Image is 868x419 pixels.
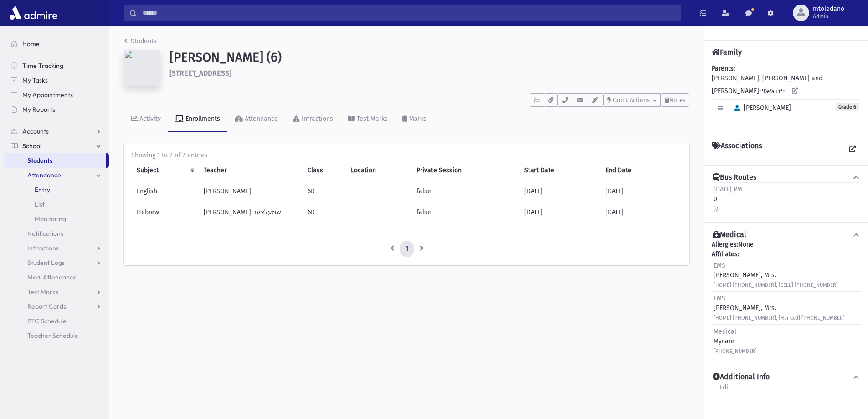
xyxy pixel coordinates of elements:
[519,202,601,223] td: [DATE]
[22,76,48,84] span: My Tasks
[714,206,720,212] small: (0)
[169,69,689,78] h6: [STREET_ADDRESS]
[600,181,682,202] td: [DATE]
[4,270,109,285] a: Meal Attendance
[27,244,59,252] span: Infractions
[227,107,285,132] a: Attendance
[27,317,67,325] span: PTC Schedule
[400,241,414,257] a: 1
[712,65,735,72] b: Parents:
[4,153,106,168] a: Students
[713,230,746,240] h4: Medical
[714,315,845,321] small: [HOME] [PHONE_NUMBER], [Her Cell] [PHONE_NUMBER]
[302,160,345,181] th: Class
[713,372,770,382] h4: Additional Info
[4,299,109,314] a: Report Cards
[4,255,109,270] a: Student Logs
[27,288,58,296] span: Test Marks
[243,115,278,123] div: Attendance
[4,36,109,51] a: Home
[395,107,434,132] a: Marks
[4,212,109,226] a: Monitoring
[137,5,681,21] input: Search
[27,156,52,165] span: Students
[169,50,689,65] h1: [PERSON_NAME] (6)
[714,294,845,322] div: [PERSON_NAME], Mrs.
[300,115,333,123] div: Infractions
[4,328,109,343] a: Teacher Schedule
[4,241,109,255] a: Infractions
[4,314,109,328] a: PTC Schedule
[22,91,73,99] span: My Appointments
[27,273,77,281] span: Meal Attendance
[131,181,198,202] td: English
[411,181,519,202] td: false
[302,181,345,202] td: 6D
[4,168,109,182] a: Attendance
[345,160,411,181] th: Location
[138,115,161,123] div: Activity
[600,202,682,223] td: [DATE]
[340,107,395,132] a: Test Marks
[714,295,725,302] span: EMS
[22,105,55,114] span: My Reports
[714,262,725,269] span: EMS
[124,37,157,45] a: Students
[411,202,519,223] td: false
[131,202,198,223] td: Hebrew
[4,58,109,73] a: Time Tracking
[285,107,340,132] a: Infractions
[35,186,50,194] span: Entry
[198,202,302,223] td: [PERSON_NAME] שמעלצער
[719,382,731,398] a: Edit
[714,261,838,290] div: [PERSON_NAME], Mrs.
[714,186,742,193] span: [DATE] PM
[519,160,601,181] th: Start Date
[7,4,60,22] img: AdmirePro
[4,124,109,139] a: Accounts
[35,215,66,223] span: Monitoring
[198,160,302,181] th: Teacher
[302,202,345,223] td: 6D
[4,139,109,153] a: School
[603,93,661,107] button: Quick Actions
[714,327,757,356] div: Mycare
[813,5,844,13] span: mtoledano
[124,107,168,132] a: Activity
[411,160,519,181] th: Private Session
[22,62,63,70] span: Time Tracking
[22,40,40,48] span: Home
[124,50,160,86] img: 8ce38449-9715-43e7-9955-1aabb51c8278
[713,173,756,182] h4: Bus Routes
[712,250,739,258] b: Affiliates:
[712,240,861,357] div: None
[519,181,601,202] td: [DATE]
[714,282,838,288] small: [HOME] [PHONE_NUMBER], [CELL] [PHONE_NUMBER]
[27,259,65,267] span: Student Logs
[131,150,682,160] div: Showing 1 to 2 of 2 entries
[4,182,109,197] a: Entry
[4,88,109,102] a: My Appointments
[712,241,738,248] b: Allergies:
[836,103,859,111] span: Grade 6
[613,97,650,103] span: Quick Actions
[27,331,78,340] span: Teacher Schedule
[4,226,109,241] a: Notifications
[4,102,109,117] a: My Reports
[712,230,861,240] button: Medical
[4,197,109,212] a: List
[730,104,791,112] span: [PERSON_NAME]
[4,285,109,299] a: Test Marks
[131,160,198,181] th: Subject
[844,141,861,158] a: View all Associations
[669,97,685,103] span: Notes
[813,13,844,20] span: Admin
[712,48,742,57] h4: Family
[184,115,220,123] div: Enrollments
[712,64,861,126] div: [PERSON_NAME], [PERSON_NAME] and [PERSON_NAME]
[27,171,61,179] span: Attendance
[712,141,762,158] h4: Associations
[4,73,109,88] a: My Tasks
[407,115,426,123] div: Marks
[712,173,861,182] button: Bus Routes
